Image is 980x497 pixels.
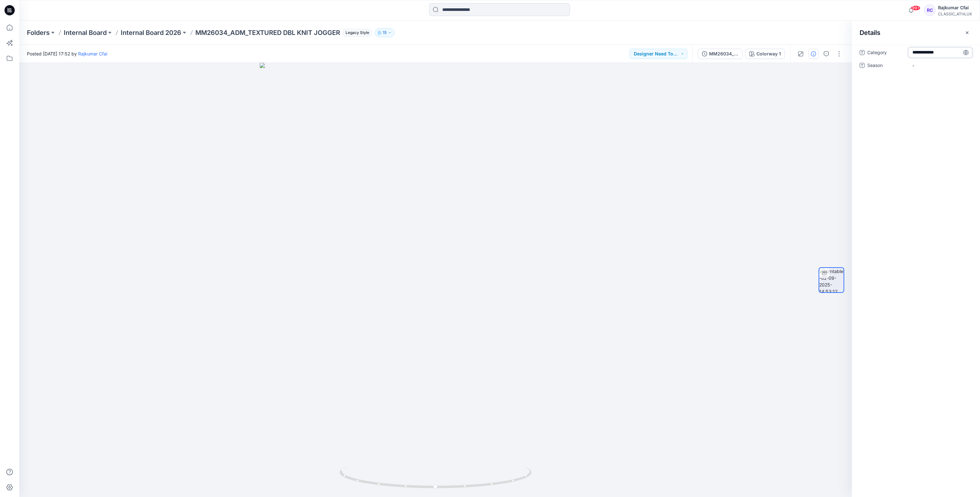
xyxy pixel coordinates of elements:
[938,4,972,12] div: Rajkumar Cfai
[340,28,372,37] button: Legacy Style
[27,50,107,57] span: Posted [DATE] 17:52 by
[195,28,340,37] p: MM26034_ADM_TEXTURED DBL KNIT JOGGER
[924,4,935,16] div: RC
[819,268,844,292] img: turntable-02-09-2025-14:53:12
[343,29,372,37] span: Legacy Style
[860,29,880,37] h2: Details
[938,12,972,16] div: CLASSIC_ATHLUX
[911,5,920,11] span: 99+
[867,62,906,70] span: Season
[745,49,785,59] button: Colorway 1
[64,28,107,37] a: Internal Board
[867,49,906,58] span: Category
[912,62,968,69] span: -
[698,49,743,59] button: MM26034_ADM_TEXTURED DBL KNIT JOGGER
[27,28,50,37] a: Folders
[709,50,739,57] div: MM26034_ADM_TEXTURED DBL KNIT JOGGER
[383,29,387,36] p: 15
[756,50,781,57] div: Colorway 1
[121,28,181,37] a: Internal Board 2026
[808,49,819,59] button: Details
[78,51,107,56] a: Rajkumar Cfai
[375,28,395,37] button: 15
